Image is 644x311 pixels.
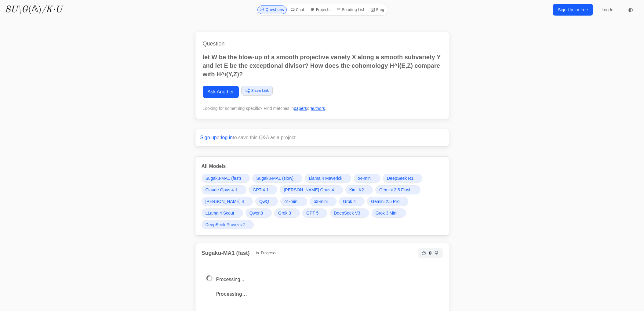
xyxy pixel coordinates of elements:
[372,208,406,218] a: Grok 3 Mini
[379,187,412,193] span: Gemini 2.5 Flash
[624,4,637,16] button: ◐
[202,208,243,218] a: LLama 4 Scout
[249,210,263,216] span: Qwen3
[306,210,318,216] span: GPT 5
[305,174,351,183] a: Llama 4 Maverick
[334,210,360,216] span: DeepSeek V3
[200,135,217,140] a: Sign up
[294,106,307,111] a: papers
[256,175,293,181] span: Sugaku-MA1 (slow)
[251,88,269,93] span: Share Link
[253,187,269,193] span: GPT 4.1
[302,208,327,218] a: GPT 5
[628,7,633,13] span: ◐
[288,5,307,14] a: Chat
[308,5,333,14] a: Projects
[252,174,302,183] a: Sugaku-MA1 (slow)
[376,210,398,216] span: Grok 3 Mini
[206,198,244,204] span: [PERSON_NAME] 4
[206,175,241,181] span: Sugaku-MA1 (fast)
[314,198,328,204] span: o3-mini
[371,198,399,204] span: Gemini 2.5 Pro
[5,5,28,14] i: SU\G
[206,222,245,228] span: DeepSeek Prover v2
[206,187,238,193] span: Claude Opus 4.1
[334,5,367,14] a: Reading List
[339,197,365,206] a: Grok 4
[310,197,337,206] a: o3-mini
[368,5,387,14] a: Blog
[203,86,239,98] a: Ask Another
[284,198,298,204] span: o1-mini
[375,185,420,194] a: Gemini 2.5 Flash
[278,210,291,216] span: Grok 3
[202,185,246,194] a: Claude Opus 4.1
[259,198,269,204] span: QwQ
[200,134,444,141] p: or to save this Q&A as a project.
[358,175,372,181] span: o4-mini
[345,185,373,194] a: Kimi K2
[252,249,279,257] span: In_Progress
[309,175,342,181] span: Llama 4 Maverick
[246,208,272,218] a: Qwen3
[311,106,325,111] a: authors
[387,175,413,181] span: DeepSeek R1
[206,210,234,216] span: LLama 4 Scout
[354,174,380,183] a: o4-mini
[202,163,443,170] h3: All Models
[221,135,233,140] a: log in
[433,249,440,257] button: Not Helpful
[274,208,300,218] a: Grok 3
[203,39,442,48] h1: Question
[255,197,278,206] a: QwQ
[203,105,442,111] div: Looking for something specific? Find matches in or .
[202,174,250,183] a: Sugaku-MA1 (fast)
[280,197,307,206] a: o1-mini
[349,187,364,193] span: Kimi K2
[330,208,369,218] a: DeepSeek V3
[216,290,438,298] p: Processing…
[202,220,254,229] a: DeepSeek Prover v2
[284,187,334,193] span: [PERSON_NAME] Opus 4
[280,185,343,194] a: [PERSON_NAME] Opus 4
[249,185,278,194] a: GPT 4.1
[420,249,428,257] button: Helpful
[598,4,617,15] a: Log In
[5,4,62,15] a: SU\G(𝔸)/K·U
[202,249,250,257] h2: Sugaku-MA1 (fast)
[42,5,62,14] i: /K·U
[367,197,408,206] a: Gemini 2.5 Pro
[383,174,422,183] a: DeepSeek R1
[429,250,432,256] span: 0
[257,5,287,14] a: Questions
[203,53,442,78] p: let W be the blow-up of a smooth projective variety X along a smooth subvariety Y and let E be th...
[553,4,593,16] a: Sign Up for free
[202,197,253,206] a: [PERSON_NAME] 4
[216,277,244,282] span: Processing...
[343,198,356,204] span: Grok 4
